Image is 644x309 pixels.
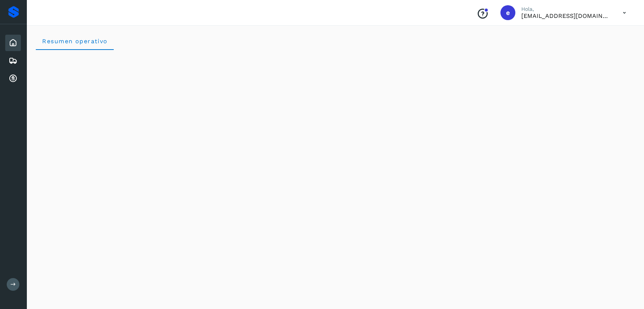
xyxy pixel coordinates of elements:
div: Embarques [5,53,21,69]
span: Resumen operativo [42,38,108,45]
p: ebenezer5009@gmail.com [521,12,611,19]
p: Hola, [521,6,611,12]
div: Cuentas por cobrar [5,70,21,87]
div: Inicio [5,35,21,51]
